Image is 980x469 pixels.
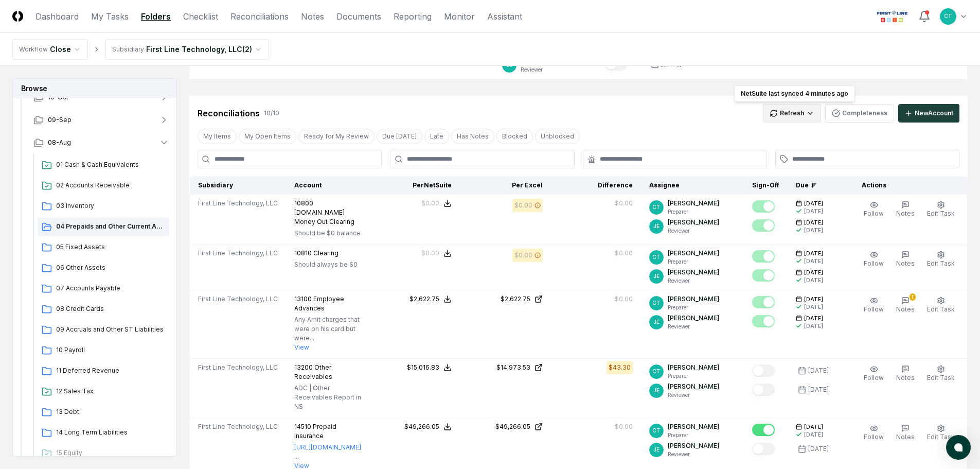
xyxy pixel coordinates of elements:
[394,10,432,23] a: Reporting
[407,363,452,372] button: $15,016.83
[38,280,169,298] a: 07 Accounts Payable
[38,300,169,319] a: 08 Credit Cards
[615,249,633,258] div: $0.00
[294,423,336,440] span: Prepaid Insurance
[896,259,915,267] span: Notes
[668,277,719,285] p: Reviewer
[804,219,823,227] span: [DATE]
[301,10,324,23] a: Notes
[294,260,358,269] p: Should always be $0
[752,269,775,282] button: Mark complete
[894,199,917,220] button: Notes
[239,129,296,144] button: My Open Items
[668,258,719,266] p: Preparer
[804,322,823,330] div: [DATE]
[896,305,915,313] span: Notes
[668,314,719,323] p: [PERSON_NAME]
[38,218,169,236] a: 04 Prepaids and Other Current Assets
[198,199,278,208] span: First Line Technology, LLC
[862,363,886,385] button: Follow
[668,227,719,235] p: Reviewer
[141,10,171,23] a: Folders
[804,303,823,311] div: [DATE]
[294,384,361,411] p: ADC | Other Receivables Report in NS
[460,177,550,195] th: Per Excel
[752,443,775,455] button: Mark complete
[56,284,165,293] span: 07 Accounts Payable
[514,201,532,210] div: $0.00
[56,201,165,211] span: 03 Inventory
[894,363,917,385] button: Notes
[894,294,917,316] button: 1Notes
[551,177,641,195] th: Difference
[894,249,917,270] button: Notes
[313,249,338,257] span: Clearing
[668,391,719,399] p: Reviewer
[804,250,823,257] span: [DATE]
[424,129,449,144] button: Late
[38,403,169,422] a: 13 Debt
[796,181,837,190] div: Due
[495,422,530,431] div: $49,266.05
[652,253,661,261] span: CT
[668,450,719,458] p: Reviewer
[653,387,660,394] span: JE
[404,422,452,431] button: $49,266.05
[294,181,361,190] div: Account
[336,10,381,23] a: Documents
[652,299,661,307] span: CT
[752,424,775,436] button: Mark complete
[641,177,744,195] th: Assignee
[615,422,633,431] div: $0.00
[501,294,530,304] div: $2,622.75
[48,115,72,125] span: 09-Sep
[804,315,823,322] span: [DATE]
[38,321,169,339] a: 09 Accruals and Other ST Liabilities
[183,10,218,23] a: Checklist
[804,207,823,215] div: [DATE]
[56,448,165,458] span: 15 Equity
[56,345,165,355] span: 10 Payroll
[468,422,542,431] a: $49,266.05
[927,374,955,381] span: Edit Task
[407,363,439,372] div: $15,016.83
[763,104,821,123] button: Refresh
[198,249,278,258] span: First Line Technology, LLC
[744,177,788,195] th: Sign-Off
[946,435,971,460] button: atlas-launcher
[421,199,452,208] button: $0.00
[864,259,884,267] span: Follow
[38,156,169,175] a: 01 Cash & Cash Equivalents
[38,341,169,360] a: 10 Payroll
[609,363,631,372] div: $43.30
[521,66,572,74] p: Reviewer
[294,209,354,225] span: [DOMAIN_NAME] Money Out Clearing
[38,424,169,442] a: 14 Long Term Liabilities
[38,259,169,277] a: 06 Other Assets
[294,443,361,461] p: ...
[668,323,719,331] p: Reviewer
[198,294,278,304] span: First Line Technology, LLC
[910,293,916,301] div: 1
[13,79,176,98] h3: Browse
[38,238,169,257] a: 05 Fixed Assets
[56,325,165,334] span: 09 Accruals and Other ST Liabilities
[864,305,884,313] span: Follow
[25,131,177,154] button: 08-Aug
[25,109,177,131] button: 09-Sep
[294,423,311,430] span: 14510
[668,363,719,372] p: [PERSON_NAME]
[875,8,910,25] img: First Line Technology logo
[925,199,957,220] button: Edit Task
[38,197,169,216] a: 03 Inventory
[264,109,279,118] div: 10 / 10
[653,272,660,280] span: JE
[294,443,361,452] a: [URL][DOMAIN_NAME]
[35,10,79,23] a: Dashboard
[421,199,439,208] div: $0.00
[668,208,719,216] p: Preparer
[198,107,260,119] div: Reconciliations
[804,423,823,431] span: [DATE]
[294,229,361,238] p: Should be $0 balance
[198,129,237,144] button: My Items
